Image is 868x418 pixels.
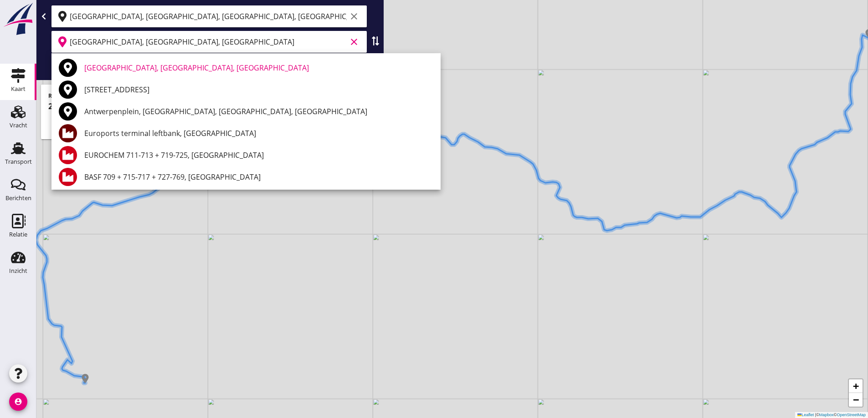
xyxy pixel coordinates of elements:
div: Inzicht [9,268,27,274]
div: Berichten [5,195,31,201]
input: Vertrekpunt [70,9,347,24]
a: Mapbox [819,413,834,417]
div: © © [795,412,868,418]
span: + [853,380,859,392]
div: [GEOGRAPHIC_DATA], [GEOGRAPHIC_DATA], [GEOGRAPHIC_DATA] [84,62,433,73]
img: logo-small.a267ee39.svg [2,2,35,36]
a: Zoom out [849,393,863,407]
div: BASF 709 + 715-717 + 727-769, [GEOGRAPHIC_DATA] [84,171,433,182]
div: dagen uur (389 km) [48,100,372,112]
img: Marker [81,374,90,383]
i: clear [349,36,360,47]
div: Transport [5,159,32,165]
div: Vracht [10,122,27,128]
input: Bestemming [70,35,347,49]
i: account_circle [9,393,27,411]
div: Euroports terminal leftbank, [GEOGRAPHIC_DATA] [84,128,433,139]
strong: 2 [48,101,53,111]
a: Leaflet [797,413,814,417]
div: Antwerpenplein, [GEOGRAPHIC_DATA], [GEOGRAPHIC_DATA], [GEOGRAPHIC_DATA] [84,106,433,117]
span: − [853,394,859,405]
div: EUROCHEM 711-713 + 719-725, [GEOGRAPHIC_DATA] [84,150,433,161]
div: [STREET_ADDRESS] [84,84,433,95]
div: Kaart [11,86,26,92]
strong: Route type [48,92,78,100]
i: clear [349,11,360,22]
span: | [815,413,816,417]
a: Zoom in [849,379,863,393]
a: OpenStreetMap [837,413,866,417]
div: Relatie [9,232,27,237]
